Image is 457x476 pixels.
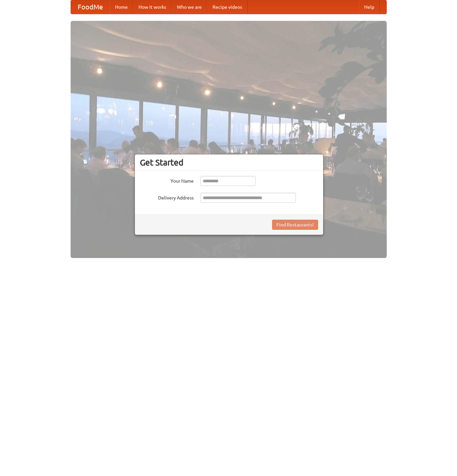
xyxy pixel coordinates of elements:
[359,0,380,14] a: Help
[207,0,247,14] a: Recipe videos
[71,0,110,14] a: FoodMe
[272,220,318,230] button: Find Restaurants!
[133,0,172,14] a: How it works
[140,193,194,201] label: Delivery Address
[110,0,133,14] a: Home
[140,157,318,168] h3: Get Started
[172,0,207,14] a: Who we are
[140,176,194,184] label: Your Name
